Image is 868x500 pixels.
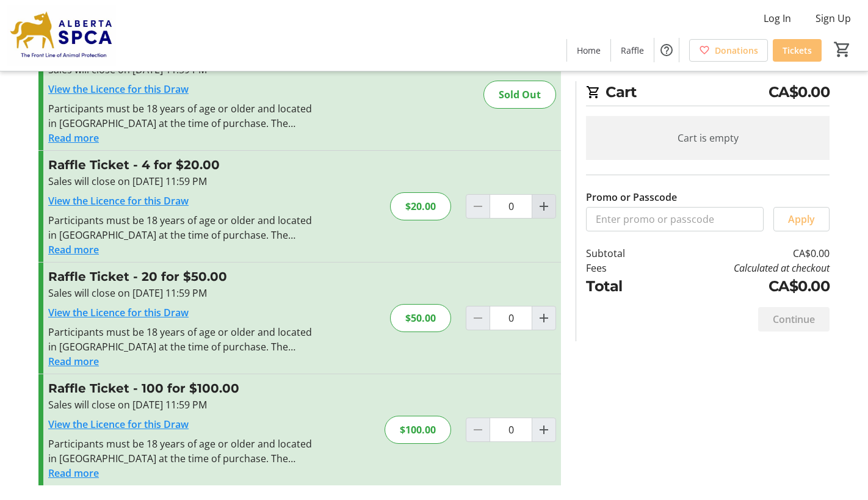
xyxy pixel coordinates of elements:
td: Total [586,275,657,297]
td: Calculated at checkout [657,261,830,275]
a: Home [567,39,610,62]
input: Raffle Ticket Quantity [490,194,532,219]
a: View the Licence for this Draw [48,82,189,96]
div: Cart is empty [586,116,830,160]
div: Sales will close on [DATE] 11:59 PM [48,397,315,412]
input: Raffle Ticket Quantity [490,418,532,442]
label: Promo or Passcode [586,190,677,205]
button: Increment by one [532,306,555,330]
td: CA$0.00 [657,246,830,261]
h2: Cart [586,81,830,106]
div: Participants must be 18 years of age or older and located in [GEOGRAPHIC_DATA] at the time of pur... [48,437,315,466]
a: View the Licence for this Draw [48,418,189,431]
div: $100.00 [385,416,451,444]
a: Donations [689,39,768,62]
a: View the Licence for this Draw [48,306,189,319]
button: Apply [773,207,830,231]
div: Sales will close on [DATE] 11:59 PM [48,286,315,300]
a: Tickets [773,39,822,62]
img: Alberta SPCA's Logo [7,5,116,66]
div: Participants must be 18 years of age or older and located in [GEOGRAPHIC_DATA] at the time of pur... [48,101,315,131]
h3: Raffle Ticket - 4 for $20.00 [48,156,315,174]
span: Donations [715,44,758,57]
span: Tickets [783,44,812,57]
button: Sign Up [806,9,861,28]
input: Enter promo or passcode [586,207,764,231]
div: $20.00 [390,192,451,220]
button: Read more [48,242,99,257]
td: Fees [586,261,657,275]
button: Increment by one [532,195,555,218]
td: Subtotal [586,246,657,261]
button: Help [654,38,679,62]
div: $50.00 [390,304,451,332]
span: Apply [788,212,815,226]
a: Raffle [611,39,654,62]
button: Read more [48,131,99,145]
span: Log In [764,11,791,26]
span: Raffle [621,44,644,57]
div: Sold Out [483,81,556,109]
button: Cart [831,38,853,60]
h3: Raffle Ticket - 100 for $100.00 [48,379,315,397]
button: Increment by one [532,418,555,441]
td: CA$0.00 [657,275,830,297]
button: Log In [754,9,801,28]
span: Sign Up [816,11,851,26]
h3: Raffle Ticket - 20 for $50.00 [48,267,315,286]
div: Participants must be 18 years of age or older and located in [GEOGRAPHIC_DATA] at the time of pur... [48,325,315,354]
a: View the Licence for this Draw [48,194,189,208]
div: Participants must be 18 years of age or older and located in [GEOGRAPHIC_DATA] at the time of pur... [48,213,315,242]
button: Read more [48,354,99,369]
input: Raffle Ticket Quantity [490,306,532,330]
span: Home [577,44,601,57]
button: Read more [48,466,99,480]
span: CA$0.00 [769,81,830,103]
div: Sales will close on [DATE] 11:59 PM [48,174,315,189]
